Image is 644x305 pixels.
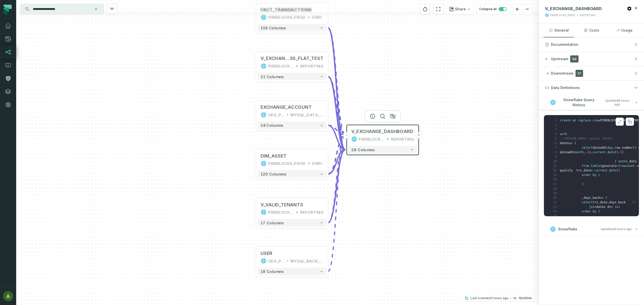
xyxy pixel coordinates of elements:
span: 50 [570,55,579,62]
span: month [574,150,584,154]
span: ( [618,164,620,168]
span: 1 [598,173,600,177]
button: SnowflakeUpdated[DATE] 1:01:35 AM [545,226,638,232]
span: 24 [587,150,591,154]
span: Downstream [551,71,573,76]
span: Updated [601,227,632,231]
span: V_EXCHANGE_DASHBOARD [351,129,413,135]
span: with [560,132,567,136]
span: 2 [547,123,560,127]
span: 17 [576,70,583,77]
span: 3 [547,127,560,132]
span: > [638,164,640,168]
span: 1 [620,150,622,154]
span: ) [616,150,618,154]
button: Downstream17 [539,66,644,80]
span: days_back [584,196,600,200]
span: dateadd [560,150,573,154]
span: 23 [547,205,560,209]
span: 25 [547,214,560,218]
span: 24 [547,209,560,214]
span: 14 columns [261,123,283,127]
span: order [582,210,591,213]
div: DWH [312,161,322,167]
div: USER [261,250,272,256]
div: MYSQL_BACK_OFFICE [290,258,324,264]
span: trx_date [593,201,607,204]
g: Edge from c9ad2ed1c36915552e4460c904801e1a to e354cd48022739e350b5711abdda9751 [328,125,345,149]
span: order [582,173,591,177]
span: - [618,150,620,154]
span: ( [615,150,616,154]
span: 1 [618,205,620,209]
h4: fbb904e [519,297,532,300]
div: DIM_ASSET [261,153,287,159]
span: replace [578,119,591,122]
span: ) [618,169,620,172]
div: MYSQL_DATA_SERVICE [290,112,324,118]
span: 1 [615,205,616,209]
span: 5 [547,136,560,141]
span: 6 [547,141,560,145]
span: generator [602,164,618,168]
span: 15 [547,173,560,177]
span: 20 [547,195,560,200]
div: ODS_PROD_FBS_PRODUCT [268,112,285,118]
span: Snowflake [558,227,577,232]
button: Clear search query [94,7,99,12]
button: Share [446,4,474,14]
span: ( [600,164,602,168]
span: , [591,150,593,154]
button: Usage [609,24,639,37]
span: 19 [547,191,560,195]
span: row_number [615,146,633,149]
span: dates [560,141,569,145]
span: Upstream [551,56,568,61]
span: ( [606,196,607,200]
span: as [569,141,572,145]
button: Last scanned[DATE] 7:34:13 AMfbb904e [462,295,535,301]
span: ( [616,169,618,172]
span: = [637,164,638,168]
div: V_EXCHANGE_WHITELIST_ADDRESS_FLAT_TEST [261,56,324,62]
span: 22 [626,200,638,205]
span: Data Definitions [551,85,580,90]
button: zoom out [522,4,532,14]
span: Updated [603,99,632,106]
span: days_back [609,201,626,204]
span: rowcount [620,164,635,168]
span: dates d [596,205,609,209]
relative-time: Aug 25, 2025, 7:34 AM GMT+3 [491,296,509,300]
span: join [589,205,596,209]
span: by [593,173,596,177]
span: 120 columns [261,172,286,176]
span: 16 [547,177,560,182]
button: zoom in [512,4,522,14]
button: Collapse all [477,4,509,14]
span: 2 [598,210,600,213]
span: ) [582,182,584,186]
button: General [543,24,574,37]
span: , [582,196,584,200]
span: 17 [547,182,560,186]
button: Upstream50 [539,52,644,66]
span: ) [615,160,616,163]
span: --[PERSON_NAME] update [DATE] [560,137,613,140]
button: + [416,132,422,139]
span: 18 columns [261,269,284,274]
span: V_EXCHANGE_WHITELIST_ADDRE [261,56,290,62]
div: ODS_PROD_FBS_PRODUCT [268,258,285,264]
span: 118 columns [261,26,286,30]
button: Documentation [539,37,644,52]
span: as [600,196,604,200]
span: FIREBLOCKS_PROD [600,119,627,122]
g: Edge from 9523e7571eaa496f9c783475eb226bb5 to e354cd48022739e350b5711abdda9751 [328,150,345,223]
span: day [607,146,613,149]
span: ) [622,150,624,154]
span: from [582,164,589,168]
div: FIREBLOCKS_PROD [268,14,306,20]
span: ( [606,146,607,149]
span: 1 [547,118,560,123]
span: V_EXCHANGE_DASHBOARD [545,6,602,11]
span: < [591,169,593,172]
